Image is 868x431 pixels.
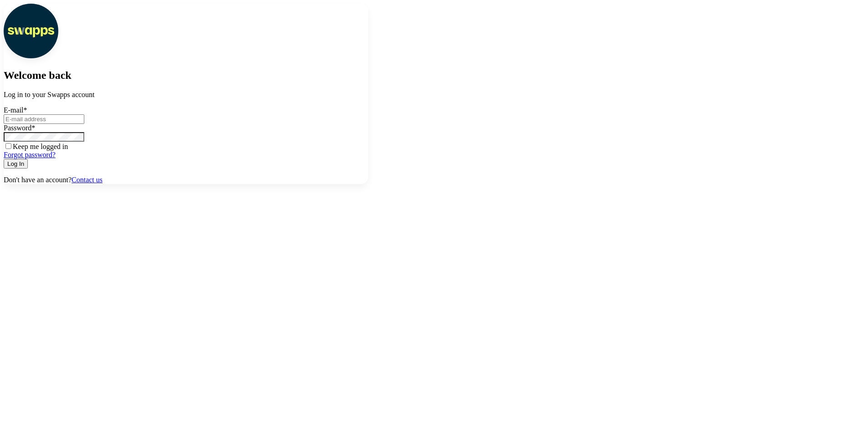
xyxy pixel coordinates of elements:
[4,114,84,124] input: E-mail address
[4,124,35,132] label: Password
[4,176,368,184] p: Don't have an account?
[4,91,368,99] p: Log in to your Swapps account
[4,106,27,114] label: E-mail
[4,151,56,159] a: Forgot password?
[4,143,68,150] label: Keep me logged in
[4,4,58,58] img: Swapps logo
[5,143,11,149] input: Keep me logged in
[4,69,368,82] h2: Welcome back
[72,176,103,184] a: Contact us
[4,159,28,169] button: Log In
